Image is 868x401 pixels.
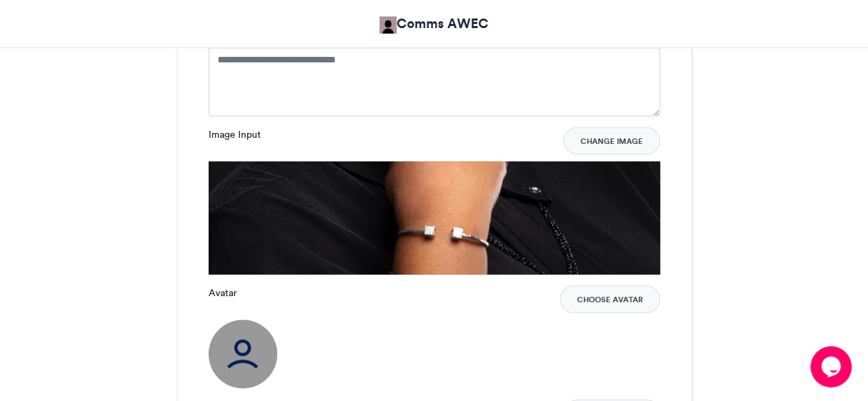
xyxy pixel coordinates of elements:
[209,319,277,388] img: user_circle.png
[209,127,261,141] label: Image Input
[810,346,854,387] iframe: chat widget
[209,285,237,300] label: Avatar
[560,285,660,313] button: Choose Avatar
[379,14,489,34] a: Comms AWEC
[379,16,397,34] img: Comms AWEC
[563,127,660,154] button: Change Image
